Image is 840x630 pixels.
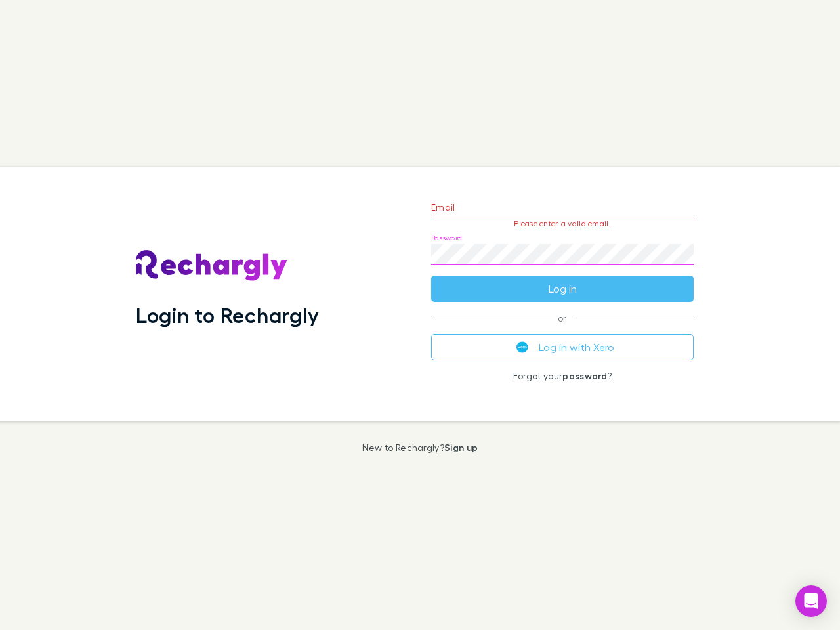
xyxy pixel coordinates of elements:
[795,585,827,617] div: Open Intercom Messenger
[362,442,478,453] p: New to Rechargly?
[562,370,607,381] a: password
[431,276,694,302] button: Log in
[136,250,288,282] img: Rechargly's Logo
[444,442,478,453] a: Sign up
[431,318,694,318] span: or
[516,341,528,353] img: Xero's logo
[136,303,319,327] h1: Login to Rechargly
[431,371,694,381] p: Forgot your ?
[431,334,694,360] button: Log in with Xero
[431,233,462,243] label: Password
[431,219,694,228] p: Please enter a valid email.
